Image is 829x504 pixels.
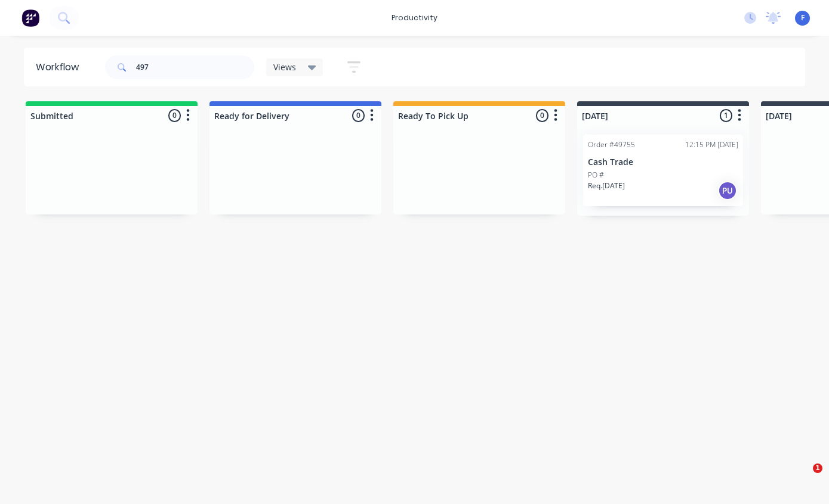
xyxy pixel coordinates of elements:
span: 1 [813,463,822,473]
span: F [801,13,805,23]
div: productivity [386,9,443,27]
p: PO # [588,170,604,181]
p: Cash Trade [588,157,738,167]
div: 12:15 PM [DATE] [685,139,738,150]
p: Req. [DATE] [588,181,625,191]
div: Order #4975512:15 PM [DATE]Cash TradePO #Req.[DATE]PU [583,135,743,206]
input: Search for orders... [136,55,254,79]
div: Order #49755 [588,139,635,150]
span: Views [273,61,296,73]
div: Workflow [36,60,85,74]
div: PU [718,181,737,200]
iframe: Intercom live chat [788,463,817,492]
img: Factory [21,9,39,27]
